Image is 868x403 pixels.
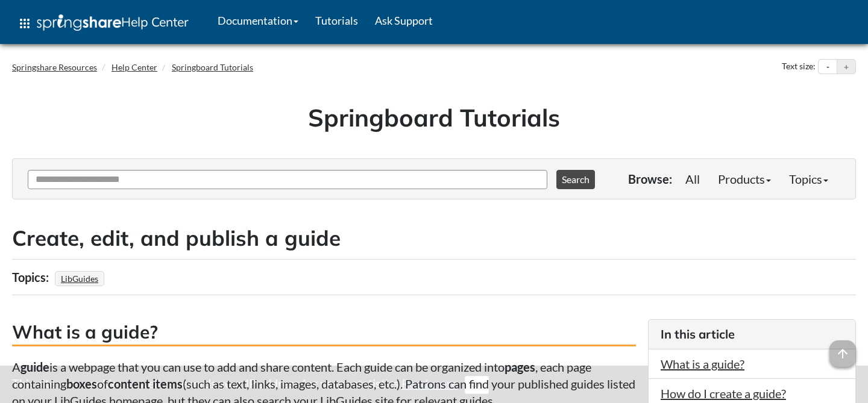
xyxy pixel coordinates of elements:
a: How do I create a guide? [661,386,786,401]
strong: pages [505,360,535,374]
a: All [676,167,709,191]
a: arrow_upward [829,342,856,356]
a: Springshare Resources [12,62,97,72]
button: Search [556,170,595,189]
h1: Springboard Tutorials [21,101,847,134]
strong: content items [108,376,183,391]
img: Springshare [37,14,121,31]
span: apps [17,16,32,31]
a: What is a guide? [661,357,744,371]
a: Help Center [112,62,157,72]
a: Documentation [209,5,307,36]
strong: guide [20,360,49,374]
button: Decrease text size [819,60,837,74]
a: Products [709,167,780,191]
a: Ask Support [366,5,441,36]
span: arrow_upward [829,340,856,367]
h3: What is a guide? [12,319,636,346]
h3: In this article [661,326,843,343]
a: Topics [780,167,837,191]
a: LibGuides [59,270,100,287]
a: Tutorials [307,5,366,36]
h2: Create, edit, and publish a guide [12,223,856,253]
span: Help Center [121,14,189,30]
a: apps Help Center [9,5,197,42]
strong: boxes [66,376,97,391]
div: Text size: [779,59,818,75]
p: Browse: [628,170,672,187]
div: Topics: [12,266,52,289]
button: Increase text size [837,60,855,74]
a: Springboard Tutorials [172,62,253,72]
